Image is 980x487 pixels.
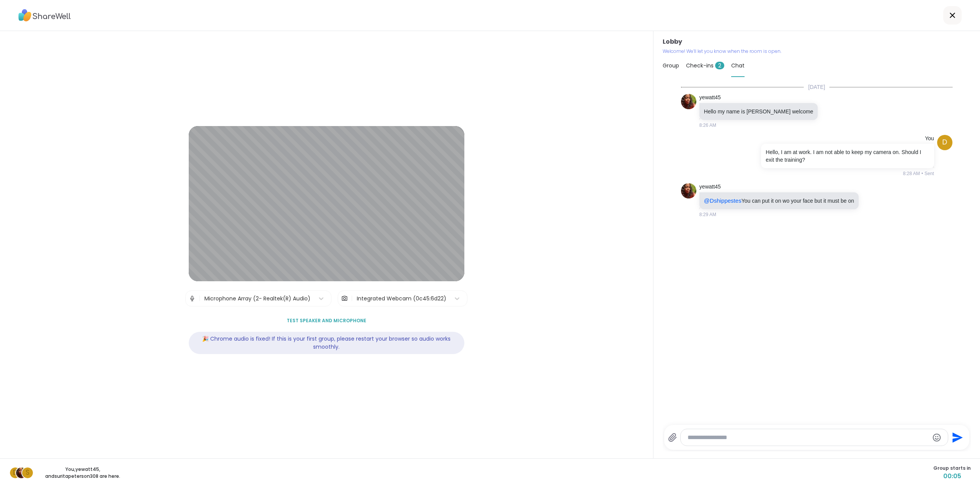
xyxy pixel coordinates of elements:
h3: Lobby [663,37,971,46]
span: D [13,468,18,478]
span: | [199,291,201,306]
div: Microphone Array (2- Realtek(R) Audio) [204,295,310,303]
span: @Dshippestes [704,197,742,204]
span: Group starts in [933,465,971,472]
p: You can put it on wo your face but it must be on [704,197,854,205]
span: Group [663,62,679,69]
button: Emoji picker [932,433,941,442]
button: Test speaker and microphone [284,313,369,329]
div: Integrated Webcam (0c45:6d22) [357,295,446,303]
span: Check-ins [686,62,724,69]
div: 🎉 Chrome audio is fixed! If this is your first group, please restart your browser so audio works ... [189,332,464,354]
span: [DATE] [804,83,830,91]
button: Send [948,429,965,446]
a: yewatt45 [699,94,721,102]
img: Microphone [189,291,196,306]
span: 2 [715,62,724,69]
span: Chat [731,62,745,69]
span: • [921,170,923,177]
span: 8:28 AM [903,170,920,177]
h4: You [925,135,934,143]
img: Camera [341,291,348,306]
p: Welcome! We’ll let you know when the room is open. [663,48,971,55]
span: D [942,137,947,148]
span: Test speaker and microphone [287,317,366,324]
a: yewatt45 [699,183,721,191]
img: https://sharewell-space-live.sfo3.digitaloceanspaces.com/user-generated/c6263d9e-83b5-4a04-879f-e... [681,183,696,198]
span: 8:26 AM [699,122,716,129]
span: 8:29 AM [699,211,716,218]
span: Sent [924,170,934,177]
p: You, yewatt45 , and suritapeterson308 are here. [40,466,126,480]
p: Hello my name is [PERSON_NAME] welcome [704,108,813,115]
textarea: Type your message [688,434,928,441]
p: Hello, I am at work. I am not able to keep my camera on. Should I exit the training? [766,148,929,164]
span: s [26,468,29,478]
img: https://sharewell-space-live.sfo3.digitaloceanspaces.com/user-generated/c6263d9e-83b5-4a04-879f-e... [681,94,696,109]
img: yewatt45 [16,467,27,478]
span: 00:05 [933,472,971,481]
span: | [351,291,353,306]
img: ShareWell Logo [18,7,71,24]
